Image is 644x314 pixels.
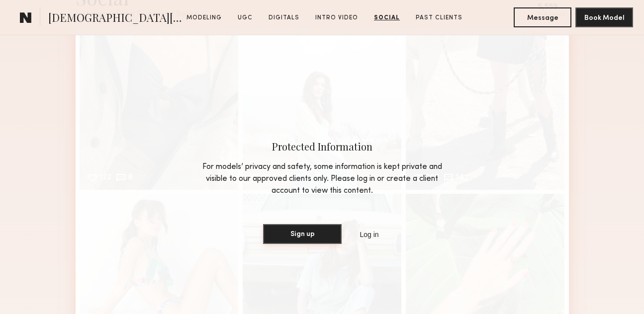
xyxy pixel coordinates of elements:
[265,13,303,22] a: Digitals
[263,225,342,244] a: Sign up
[358,229,380,240] a: Log in
[370,13,404,22] a: Social
[195,140,449,153] div: Protected Information
[311,13,362,22] a: Intro Video
[195,161,449,197] div: For models’ privacy and safety, some information is kept private and visible to our approved clie...
[514,7,571,27] button: Message
[48,10,183,27] span: [DEMOGRAPHIC_DATA][PERSON_NAME]
[234,13,257,22] a: UGC
[183,13,226,22] a: Modeling
[412,13,466,22] a: Past Clients
[575,13,633,21] a: Book Model
[263,224,342,244] button: Sign up
[575,7,633,27] button: Book Model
